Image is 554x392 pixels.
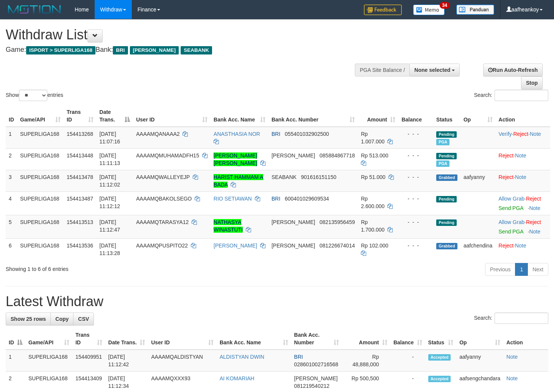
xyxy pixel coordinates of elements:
[291,328,342,350] th: Bank Acc. Number: activate to sort column ascending
[217,328,291,350] th: Bank Acc. Name: activate to sort column ascending
[413,5,445,15] img: Button%20Memo.svg
[529,229,540,235] a: Note
[136,243,188,249] span: AAAAMQPUSPITO22
[515,243,526,249] a: Note
[6,105,17,127] th: ID
[474,313,548,324] label: Search:
[436,160,449,167] span: Marked by aafsengchandara
[136,219,189,225] span: AAAAMQTARASYA12
[100,131,120,145] span: [DATE] 11:07:16
[6,127,17,149] td: 1
[214,152,257,166] a: [PERSON_NAME] [PERSON_NAME]
[499,205,523,211] a: Send PGA
[499,196,524,202] a: Allow Grab
[294,375,338,381] span: [PERSON_NAME]
[6,313,51,325] a: Show 25 rows
[100,152,120,166] span: [DATE] 11:11:13
[425,328,457,350] th: Status: activate to sort column ascending
[499,196,526,202] span: ·
[136,152,199,159] span: AAAAMQMUHAMADFH15
[401,173,430,181] div: - - -
[460,170,496,191] td: aafyanny
[320,243,355,249] span: Copy 081226674014 to clipboard
[50,313,73,325] a: Copy
[499,152,514,159] a: Reject
[428,354,451,361] span: Accepted
[499,219,524,225] a: Allow Grab
[214,131,260,137] a: ANASTHASIA NOR
[100,196,120,209] span: [DATE] 11:12:12
[113,46,128,54] span: BRI
[496,191,550,215] td: ·
[401,130,430,138] div: - - -
[398,105,433,127] th: Balance
[6,27,362,42] h1: Withdraw List
[496,127,550,149] td: · ·
[214,196,252,202] a: RIO SETIAWAN
[211,105,268,127] th: Bank Acc. Name: activate to sort column ascending
[6,328,25,350] th: ID: activate to sort column descending
[499,219,526,225] span: ·
[515,263,528,276] a: 1
[390,328,425,350] th: Balance: activate to sort column ascending
[105,328,148,350] th: Date Trans.: activate to sort column ascending
[272,219,315,225] span: [PERSON_NAME]
[358,105,398,127] th: Amount: activate to sort column ascending
[220,354,264,360] a: ALDISTYAN DWIN
[136,174,190,180] span: AAAAMQWALLEYEJP
[6,170,17,191] td: 3
[17,191,64,215] td: SUPERLIGA168
[272,243,315,249] span: [PERSON_NAME]
[526,196,541,202] a: Reject
[272,131,280,137] span: BRI
[436,219,457,226] span: Pending
[6,262,225,273] div: Showing 1 to 6 of 6 entries
[294,383,329,389] span: Copy 081219540212 to clipboard
[436,196,457,202] span: Pending
[436,139,449,145] span: Marked by aafsengchandara
[521,76,543,89] a: Stop
[6,350,25,372] td: 1
[55,316,69,322] span: Copy
[433,105,460,127] th: Status
[440,2,450,9] span: 34
[294,354,303,360] span: BRI
[6,238,17,260] td: 6
[414,67,450,73] span: None selected
[6,191,17,215] td: 4
[361,219,384,233] span: Rp 1.700.000
[25,328,72,350] th: Game/API: activate to sort column ascending
[6,90,63,101] label: Show entries
[361,243,388,249] span: Rp 102.000
[181,46,212,54] span: SEABANK
[390,350,425,372] td: -
[496,170,550,191] td: ·
[17,148,64,170] td: SUPERLIGA168
[148,328,217,350] th: User ID: activate to sort column ascending
[73,313,94,325] a: CSV
[214,174,263,188] a: HARIST HAMMAM A BADA
[285,131,329,137] span: Copy 055401032902500 to clipboard
[67,152,93,159] span: 154413448
[100,219,120,233] span: [DATE] 11:12:47
[355,64,409,76] div: PGA Site Balance /
[506,354,518,360] a: Note
[409,64,460,76] button: None selected
[17,215,64,238] td: SUPERLIGA168
[460,105,496,127] th: Op: activate to sort column ascending
[513,131,528,137] a: Reject
[499,229,523,235] a: Send PGA
[401,195,430,202] div: - - -
[78,316,89,322] span: CSV
[364,5,402,15] img: Feedback.jpg
[133,105,211,127] th: User ID: activate to sort column ascending
[499,131,512,137] a: Verify
[436,174,457,181] span: Grabbed
[67,243,93,249] span: 154413536
[285,196,329,202] span: Copy 600401029609534 to clipboard
[294,361,339,367] span: Copy 028601002716568 to clipboard
[272,196,280,202] span: BRI
[361,131,384,145] span: Rp 1.007.000
[527,263,548,276] a: Next
[67,196,93,202] span: 154413487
